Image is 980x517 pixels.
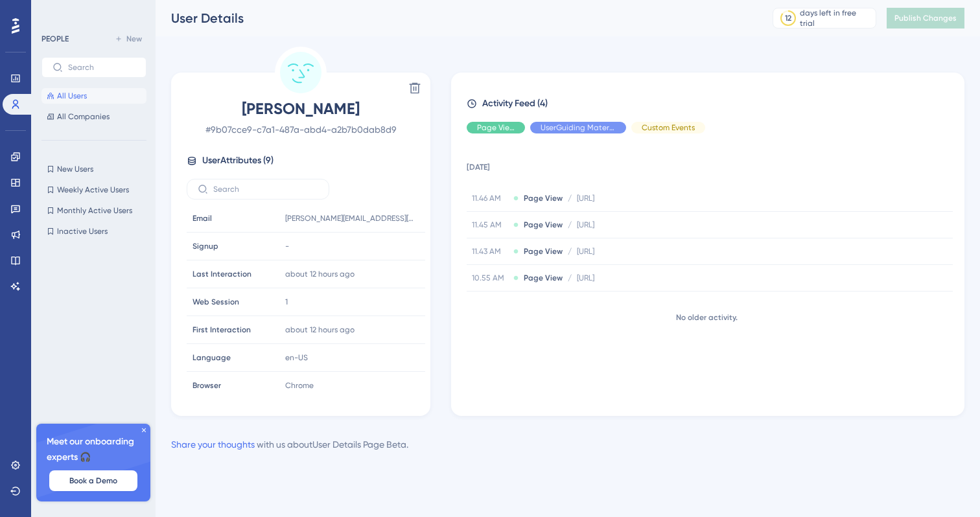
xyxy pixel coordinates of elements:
span: [URL] [577,273,594,283]
span: Activity Feed (4) [482,96,548,111]
span: Meet our onboarding experts 🎧 [47,434,140,465]
span: [URL] [577,220,594,230]
span: 11.43 AM [472,246,508,257]
span: Page View [524,193,563,203]
button: Weekly Active Users [41,182,146,198]
span: Chrome [285,380,314,391]
span: Email [192,213,212,224]
span: Last Interaction [192,269,251,279]
span: Monthly Active Users [57,205,132,216]
span: Language [192,352,231,363]
span: Page View [477,122,515,133]
span: en-US [285,352,308,363]
span: User Attributes ( 9 ) [202,153,274,168]
td: [DATE] [467,144,953,185]
button: New Users [41,161,146,177]
button: All Companies [41,109,146,124]
input: Search [213,185,318,194]
span: Publish Changes [894,13,957,23]
span: 1 [285,297,288,307]
time: about 12 hours ago [285,325,355,334]
div: User Details [171,9,740,27]
button: Publish Changes [887,8,964,29]
div: PEOPLE [41,34,69,44]
div: 12 [785,13,791,23]
span: - [285,241,289,251]
span: [PERSON_NAME][EMAIL_ADDRESS][DOMAIN_NAME] [285,213,415,224]
span: UserGuiding Material [541,122,616,133]
button: Monthly Active Users [41,203,146,218]
span: Browser [192,380,221,391]
span: # 9b07cce9-c7a1-487a-abd4-a2b7b0dab8d9 [187,122,415,137]
span: / [568,220,572,230]
span: [URL] [577,193,594,203]
span: Signup [192,241,218,251]
span: 10.55 AM [472,273,508,283]
span: New Users [57,164,93,174]
input: Search [68,63,135,72]
span: [URL] [577,246,594,257]
span: Weekly Active Users [57,185,129,195]
time: about 12 hours ago [285,270,355,279]
span: Custom Events [642,122,695,133]
div: No older activity. [467,312,946,323]
span: Page View [524,220,563,230]
span: Book a Demo [69,476,117,486]
span: [PERSON_NAME] [187,98,415,119]
span: Web Session [192,297,239,307]
span: Inactive Users [57,226,108,236]
span: All Users [57,91,87,101]
span: 11.46 AM [472,193,508,203]
div: days left in free trial [800,8,872,29]
span: / [568,273,572,283]
span: Page View [524,246,563,257]
div: with us about User Details Page Beta . [171,437,408,452]
button: Inactive Users [41,224,146,239]
button: All Users [41,88,146,104]
span: Page View [524,273,563,283]
span: All Companies [57,111,110,122]
span: / [568,193,572,203]
span: New [126,34,142,44]
button: Book a Demo [49,470,137,491]
span: First Interaction [192,325,251,335]
a: Share your thoughts [171,439,255,450]
span: 11.45 AM [472,220,508,230]
span: / [568,246,572,257]
button: New [110,31,146,47]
